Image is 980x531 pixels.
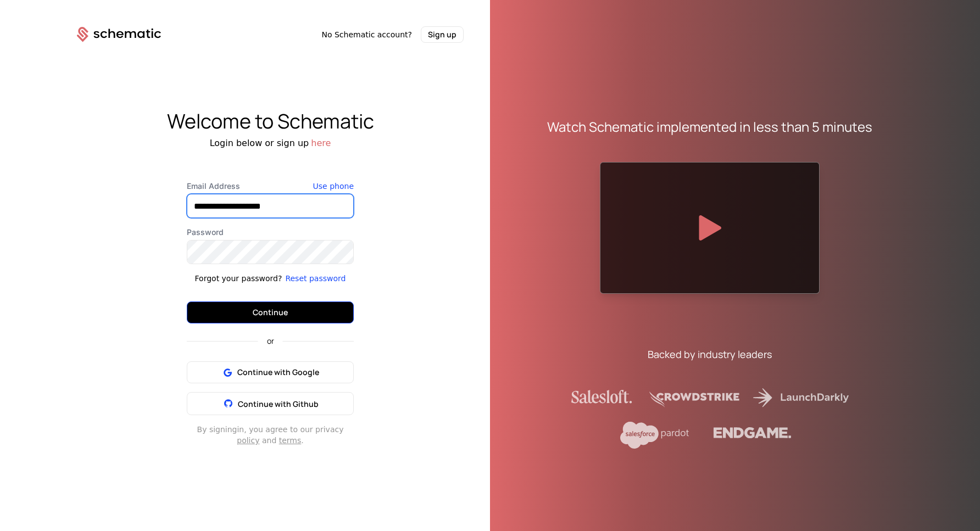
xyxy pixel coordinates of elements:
[51,137,490,150] div: Login below or sign up
[237,436,259,445] a: policy
[187,392,354,415] button: Continue with Github
[238,399,319,409] span: Continue with Github
[237,367,319,378] span: Continue with Google
[187,361,354,383] button: Continue with Google
[258,337,283,345] span: or
[187,227,354,238] label: Password
[187,181,354,192] label: Email Address
[313,181,354,192] button: Use phone
[285,273,346,284] button: Reset password
[195,273,282,284] div: Forgot your password?
[421,26,464,43] button: Sign up
[187,424,354,446] div: By signing in , you agree to our privacy and .
[547,118,872,136] div: Watch Schematic implemented in less than 5 minutes
[648,346,772,362] div: Backed by industry leaders
[51,110,490,132] div: Welcome to Schematic
[321,29,412,40] span: No Schematic account?
[187,301,354,323] button: Continue
[279,436,302,445] a: terms
[311,137,331,150] button: here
